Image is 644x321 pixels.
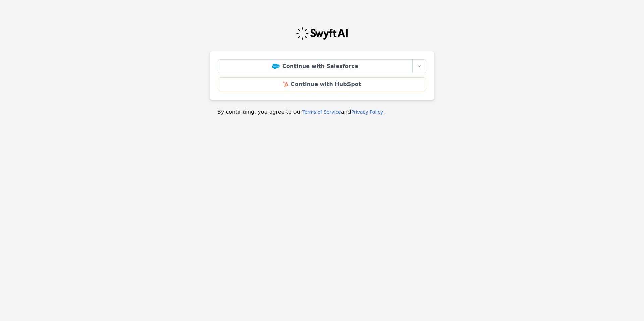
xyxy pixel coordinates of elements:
a: Terms of Service [302,109,341,115]
img: Salesforce [272,64,280,69]
a: Privacy Policy [351,109,383,115]
a: Continue with HubSpot [218,77,426,91]
img: HubSpot [283,82,288,87]
a: Continue with Salesforce [218,59,413,73]
img: Swyft Logo [296,27,348,40]
p: By continuing, you agree to our and . [217,108,427,116]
